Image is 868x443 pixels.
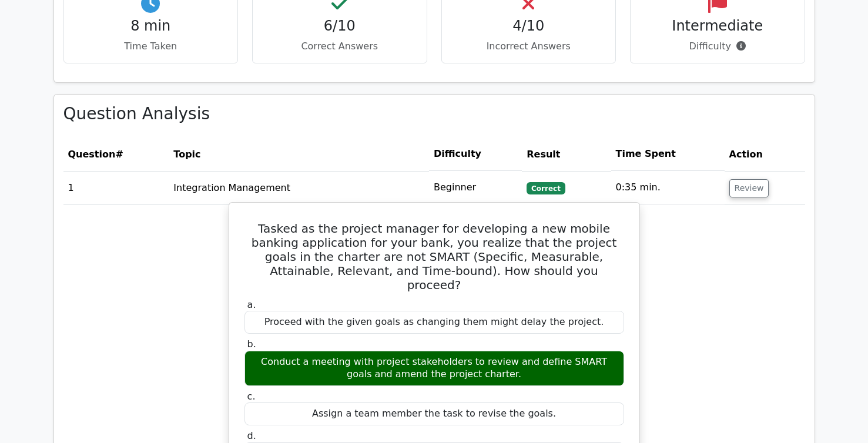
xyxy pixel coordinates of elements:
td: 0:35 min. [611,171,725,204]
h4: 8 min [73,18,229,35]
h5: Tasked as the project manager for developing a new mobile banking application for your bank, you ... [243,221,625,292]
div: Assign a team member the task to revise the goals. [244,402,624,425]
span: Question [68,149,116,160]
td: Beginner [429,171,522,204]
p: Time Taken [73,39,229,53]
span: Correct [527,182,565,194]
th: # [63,137,169,171]
p: Incorrect Answers [451,39,606,53]
span: b. [247,338,256,350]
th: Topic [169,137,429,171]
th: Result [522,137,611,171]
button: Review [729,179,769,197]
h4: 6/10 [262,18,417,35]
h4: 4/10 [451,18,606,35]
td: Integration Management [169,171,429,204]
span: d. [247,430,256,441]
span: c. [247,391,256,402]
th: Time Spent [611,137,725,171]
div: Conduct a meeting with project stakeholders to review and define SMART goals and amend the projec... [244,351,624,386]
th: Action [725,137,805,171]
h4: Intermediate [640,18,795,35]
p: Correct Answers [262,39,417,53]
div: Proceed with the given goals as changing them might delay the project. [244,311,624,334]
p: Difficulty [640,39,795,53]
th: Difficulty [429,137,522,171]
span: a. [247,299,256,310]
td: 1 [63,171,169,204]
h3: Question Analysis [63,104,805,124]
